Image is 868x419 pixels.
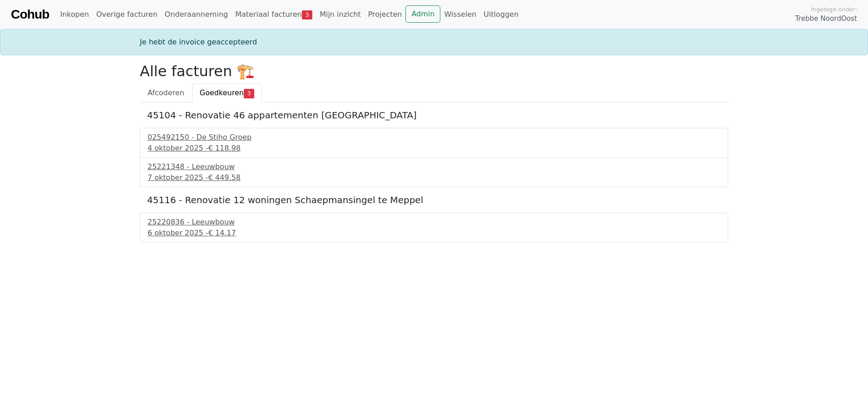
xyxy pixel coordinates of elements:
a: Admin [405,5,440,23]
span: Afcoderen [148,88,184,97]
h5: 45116 - Renovatie 12 woningen Schaepmansingel te Meppel [147,195,721,205]
div: 025492150 - De Stiho Groep [148,132,720,143]
span: Goedkeuren [200,88,244,97]
a: Afcoderen [140,83,192,102]
div: 6 oktober 2025 - [148,228,720,239]
a: Cohub [11,4,49,25]
div: 4 oktober 2025 - [148,143,720,154]
div: Je hebt de invoice geaccepteerd [134,37,734,48]
h5: 45104 - Renovatie 46 appartementen [GEOGRAPHIC_DATA] [147,110,721,121]
a: Mijn inzicht [316,5,365,24]
a: 25221348 - Leeuwbouw7 oktober 2025 -€ 449.58 [148,161,720,183]
a: Projecten [365,5,406,24]
a: Uitloggen [480,5,522,24]
span: € 118.98 [208,144,241,152]
span: € 449.58 [208,173,241,182]
span: Ingelogd onder: [811,5,857,14]
a: 25220836 - Leeuwbouw6 oktober 2025 -€ 14.17 [148,217,720,239]
div: 25221348 - Leeuwbouw [148,161,720,172]
a: Overige facturen [93,5,161,24]
a: Materiaal facturen3 [232,5,316,24]
span: Trebbe NoordOost [795,14,857,24]
span: 3 [244,89,254,98]
div: 25220836 - Leeuwbouw [148,217,720,228]
a: Onderaanneming [161,5,232,24]
a: Wisselen [440,5,480,24]
span: 3 [302,10,312,19]
a: Goedkeuren3 [192,83,262,102]
h2: Alle facturen 🏗️ [140,63,728,80]
a: Inkopen [56,5,92,24]
span: € 14.17 [208,229,236,237]
div: 7 oktober 2025 - [148,172,720,183]
a: 025492150 - De Stiho Groep4 oktober 2025 -€ 118.98 [148,132,720,154]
